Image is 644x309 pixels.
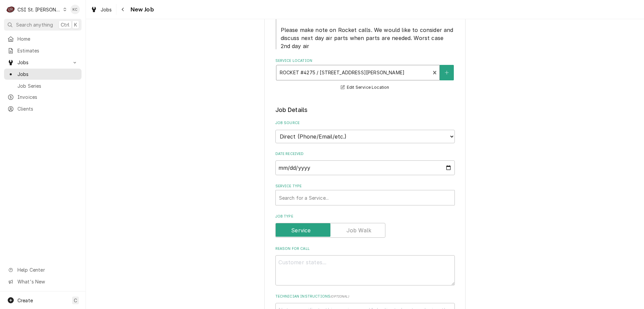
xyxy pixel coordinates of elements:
[17,278,77,285] span: What's New
[340,83,390,92] button: Edit Service Location
[17,47,78,54] span: Estimates
[275,184,455,205] div: Service Type
[275,120,455,126] label: Job Source
[74,297,77,304] span: C
[4,80,82,91] a: Job Series
[74,21,77,28] span: K
[275,58,455,91] div: Service Location
[275,151,455,157] label: Date Received
[4,91,82,103] a: Invoices
[118,4,128,15] button: Navigate back
[445,70,449,75] svg: Create New Location
[88,4,115,15] a: Jobs
[275,184,455,189] label: Service Type
[275,160,455,175] input: yyyy-mm-dd
[17,82,78,89] span: Job Series
[17,35,78,42] span: Home
[17,266,77,273] span: Help Center
[275,151,455,175] div: Date Received
[4,19,82,31] button: Search anythingCtrlK
[4,264,82,275] a: Go to Help Center
[330,295,349,298] span: ( optional )
[275,214,455,238] div: Job Type
[128,5,154,14] span: New Job
[17,71,78,78] span: Jobs
[4,103,82,114] a: Clients
[275,246,455,252] label: Reason For Call
[17,105,78,112] span: Clients
[70,5,80,14] div: Kelly Christen's Avatar
[4,45,82,56] a: Estimates
[17,93,78,101] span: Invoices
[61,21,69,28] span: Ctrl
[70,5,80,14] div: KC
[275,120,455,143] div: Job Source
[4,69,82,80] a: Jobs
[6,5,15,14] div: CSI St. Louis's Avatar
[275,214,455,219] label: Job Type
[275,106,455,114] legend: Job Details
[6,5,15,14] div: C
[101,6,112,13] span: Jobs
[275,294,455,299] label: Technician Instructions
[4,33,82,44] a: Home
[275,58,455,64] label: Service Location
[440,65,454,80] button: Create New Location
[4,276,82,287] a: Go to What's New
[16,21,53,28] span: Search anything
[4,57,82,68] a: Go to Jobs
[17,298,33,303] span: Create
[17,6,61,13] div: CSI St. [PERSON_NAME]
[275,246,455,285] div: Reason For Call
[17,59,68,66] span: Jobs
